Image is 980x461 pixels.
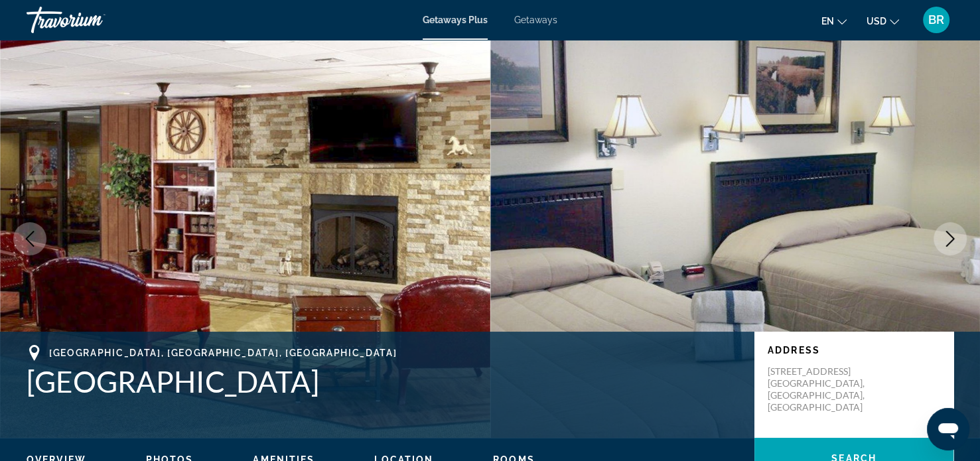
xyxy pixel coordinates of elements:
span: [GEOGRAPHIC_DATA], [GEOGRAPHIC_DATA], [GEOGRAPHIC_DATA] [49,348,397,358]
p: [STREET_ADDRESS] [GEOGRAPHIC_DATA], [GEOGRAPHIC_DATA], [GEOGRAPHIC_DATA] [768,365,874,413]
span: BR [928,13,944,27]
span: en [821,16,834,27]
button: Next image [934,222,967,255]
span: USD [867,16,886,27]
iframe: Button to launch messaging window [927,408,969,450]
h1: [GEOGRAPHIC_DATA] [27,364,741,399]
button: User Menu [919,6,953,34]
p: Address [768,345,940,356]
a: Travorium [27,3,159,37]
a: Getaways Plus [423,15,488,25]
button: Change currency [867,11,899,31]
button: Change language [821,11,847,31]
button: Previous image [13,222,46,255]
a: Getaways [514,15,557,25]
